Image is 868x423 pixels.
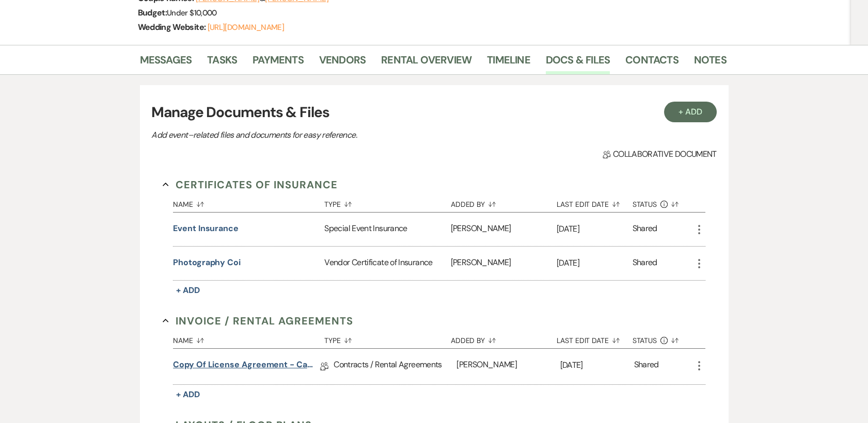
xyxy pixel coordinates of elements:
a: Vendors [319,52,366,74]
a: Docs & Files [546,52,610,74]
button: Name [173,192,324,212]
span: Under $10,000 [167,8,217,18]
span: Budget: [138,7,167,18]
div: Shared [633,222,657,236]
button: Photography coi [173,256,241,269]
button: Added By [451,329,557,348]
button: Status [633,192,693,212]
button: + Add [664,102,717,122]
a: Tasks [207,52,237,74]
button: Event insurance [173,222,239,235]
a: Contacts [625,52,678,74]
a: Payments [252,52,304,74]
button: Name [173,329,324,348]
button: + Add [173,387,203,402]
div: Shared [634,359,658,375]
p: [DATE] [557,256,633,270]
p: [DATE] [560,359,634,372]
span: + Add [176,285,200,296]
button: Type [324,192,450,212]
p: [DATE] [557,222,633,236]
div: Contracts / Rental Agreements [334,349,456,384]
a: Rental Overview [381,52,471,74]
button: Added By [451,192,557,212]
span: Status [633,201,657,208]
span: Status [633,337,657,344]
div: [PERSON_NAME] [451,247,557,280]
a: Messages [140,52,192,74]
div: [PERSON_NAME] [456,349,560,384]
button: Status [633,329,693,348]
button: + Add [173,283,203,298]
button: Certificates of Insurance [163,177,338,192]
div: Vendor Certificate of Insurance [324,247,450,280]
div: Shared [633,256,657,270]
a: Copy of License Agreement - Camp Bluestone [173,359,320,375]
span: Collaborative document [603,148,716,160]
a: Notes [694,52,727,74]
div: [PERSON_NAME] [451,213,557,246]
button: Last Edit Date [557,329,633,348]
span: Wedding Website: [138,22,208,32]
h3: Manage Documents & Files [151,102,716,123]
button: Invoice / Rental Agreements [163,313,353,329]
p: Add event–related files and documents for easy reference. [151,128,513,142]
button: Last Edit Date [557,192,633,212]
span: + Add [176,389,200,400]
div: Special Event Insurance [324,213,450,246]
a: Timeline [487,52,530,74]
button: Type [324,329,450,348]
a: [URL][DOMAIN_NAME] [208,22,284,32]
